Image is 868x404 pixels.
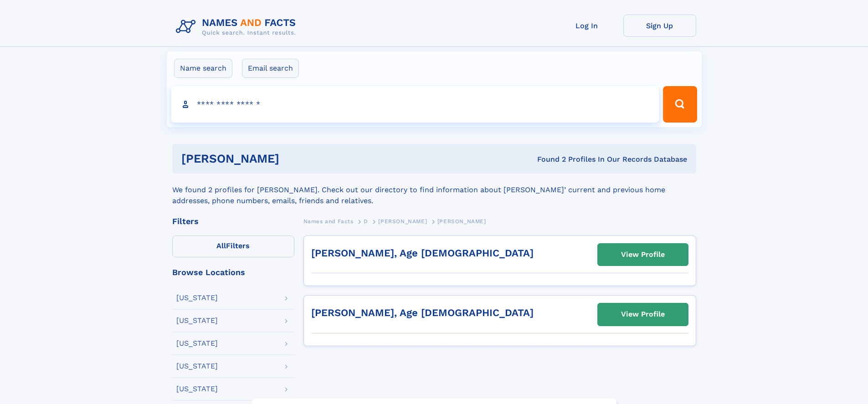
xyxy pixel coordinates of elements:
div: [US_STATE] [176,385,218,393]
a: View Profile [598,303,688,325]
img: Logo Names and Facts [172,15,303,39]
span: All [216,241,226,250]
div: [US_STATE] [176,317,218,324]
div: We found 2 profiles for [PERSON_NAME]. Check out our directory to find information about [PERSON_... [172,174,696,206]
label: Filters [172,235,294,257]
div: Filters [172,217,294,225]
span: [PERSON_NAME] [437,218,486,225]
div: [US_STATE] [176,363,218,370]
span: D [364,218,368,225]
a: View Profile [598,244,688,266]
div: View Profile [621,244,665,265]
a: [PERSON_NAME], Age [DEMOGRAPHIC_DATA] [311,307,534,318]
label: Name search [174,59,232,78]
a: Names and Facts [303,215,354,227]
div: [US_STATE] [176,340,218,347]
input: search input [171,86,659,123]
a: Log In [550,15,623,37]
span: [PERSON_NAME] [378,218,427,225]
button: Search Button [663,86,697,123]
div: Found 2 Profiles In Our Records Database [408,154,687,164]
a: [PERSON_NAME], Age [DEMOGRAPHIC_DATA] [311,247,534,259]
label: Email search [242,59,299,78]
a: D [364,215,368,227]
div: Browse Locations [172,268,294,276]
div: [US_STATE] [176,294,218,302]
a: [PERSON_NAME] [378,215,427,227]
h1: [PERSON_NAME] [181,153,408,164]
a: Sign Up [623,15,696,37]
div: View Profile [621,304,665,325]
